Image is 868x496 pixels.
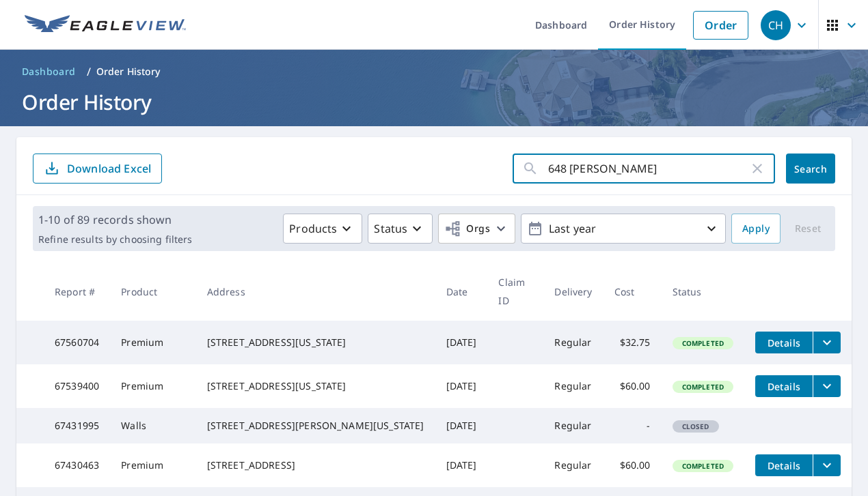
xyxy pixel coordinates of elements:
td: 67430463 [44,443,110,487]
td: Premium [110,443,195,487]
td: $32.75 [603,321,662,364]
button: Status [368,214,433,244]
th: Status [662,262,744,321]
img: EV Logo [25,15,186,35]
button: Apply [731,214,781,244]
th: Product [110,262,195,321]
p: 1-10 of 89 records shown [38,211,192,228]
td: - [603,408,662,443]
div: CH [761,10,791,40]
span: Details [763,459,804,472]
span: Closed [674,422,718,431]
span: Completed [674,382,732,392]
li: / [87,63,91,80]
input: Address, Report #, Claim ID, etc. [548,149,749,188]
th: Address [196,262,435,321]
button: Orgs [438,214,515,244]
td: 67539400 [44,364,110,408]
th: Claim ID [487,262,543,321]
td: $60.00 [603,443,662,487]
td: Regular [543,321,603,364]
button: Download Excel [33,154,162,184]
span: Completed [674,338,732,348]
td: Premium [110,321,195,364]
td: Regular [543,408,603,443]
button: Last year [521,214,726,244]
span: Apply [742,220,770,237]
p: Download Excel [67,161,151,176]
h1: Order History [16,88,852,116]
td: [DATE] [435,408,488,443]
div: [STREET_ADDRESS][US_STATE] [207,336,424,349]
div: [STREET_ADDRESS][US_STATE] [207,379,424,393]
button: filesDropdownBtn-67539400 [813,375,841,397]
td: Walls [110,408,195,443]
p: Status [374,220,407,237]
td: Regular [543,443,603,487]
p: Last year [543,217,703,241]
span: Completed [674,461,732,471]
div: [STREET_ADDRESS] [207,458,424,472]
th: Cost [603,262,662,321]
td: [DATE] [435,443,488,487]
button: filesDropdownBtn-67560704 [813,332,841,353]
th: Report # [44,262,110,321]
button: filesDropdownBtn-67430463 [813,454,841,476]
button: detailsBtn-67560704 [755,332,813,353]
th: Date [435,262,488,321]
th: Delivery [543,262,603,321]
span: Details [763,336,804,349]
button: detailsBtn-67539400 [755,375,813,397]
span: Orgs [444,220,490,237]
div: [STREET_ADDRESS][PERSON_NAME][US_STATE] [207,419,424,433]
p: Refine results by choosing filters [38,233,192,246]
p: Order History [96,65,161,78]
td: Premium [110,364,195,408]
a: Dashboard [16,61,81,83]
button: detailsBtn-67430463 [755,454,813,476]
td: [DATE] [435,364,488,408]
a: Order [693,11,748,40]
td: Regular [543,364,603,408]
p: Products [289,220,337,237]
button: Products [283,214,362,244]
button: Search [786,154,835,184]
td: 67431995 [44,408,110,443]
nav: breadcrumb [16,61,852,83]
span: Search [797,162,824,175]
td: 67560704 [44,321,110,364]
td: [DATE] [435,321,488,364]
span: Details [763,380,804,393]
td: $60.00 [603,364,662,408]
span: Dashboard [22,65,76,78]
